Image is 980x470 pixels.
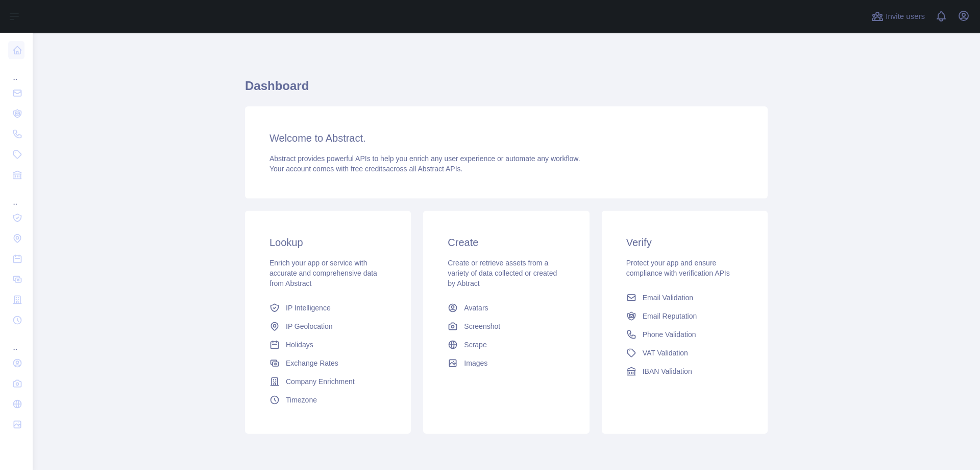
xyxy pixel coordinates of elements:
a: Email Validation [622,288,747,307]
a: IP Intelligence [265,299,390,317]
button: Invite users [869,8,927,25]
a: Company Enrichment [265,372,390,391]
span: Images [464,358,487,368]
a: Avatars [444,299,569,317]
div: ... [8,331,24,352]
a: Timezone [265,391,390,409]
span: Create or retrieve assets from a variety of data collected or created by Abtract [448,259,557,287]
h3: Create [448,235,565,250]
span: Email Validation [643,293,693,303]
a: Holidays [265,335,390,354]
span: IBAN Validation [643,366,692,376]
span: VAT Validation [643,348,688,358]
span: Abstract provides powerful APIs to help you enrich any user experience or automate any workflow. [269,154,580,163]
div: ... [8,186,24,207]
div: ... [8,61,24,82]
span: Scrape [464,340,486,350]
span: Company Enrichment [286,376,355,387]
a: Scrape [444,335,569,354]
a: IBAN Validation [622,362,747,381]
span: Protect your app and ensure compliance with verification APIs [626,259,730,277]
a: VAT Validation [622,344,747,362]
span: IP Intelligence [286,303,331,313]
span: Phone Validation [643,329,696,340]
a: Exchange Rates [265,354,390,372]
span: Timezone [286,395,317,405]
span: Holidays [286,340,313,350]
span: Invite users [886,11,925,23]
a: Images [444,354,569,372]
span: free credits [351,165,386,173]
span: Enrich your app or service with accurate and comprehensive data from Abstract [269,259,377,287]
h3: Verify [626,235,743,250]
a: Email Reputation [622,307,747,325]
h3: Welcome to Abstract. [269,131,743,145]
a: IP Geolocation [265,317,390,335]
span: Screenshot [464,321,500,331]
span: Email Reputation [643,311,697,321]
span: IP Geolocation [286,321,333,331]
span: Your account comes with across all Abstract APIs. [269,165,462,173]
h3: Lookup [269,235,386,250]
h1: Dashboard [245,78,768,102]
span: Avatars [464,303,488,313]
a: Screenshot [444,317,569,335]
span: Exchange Rates [286,358,338,368]
a: Phone Validation [622,325,747,344]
